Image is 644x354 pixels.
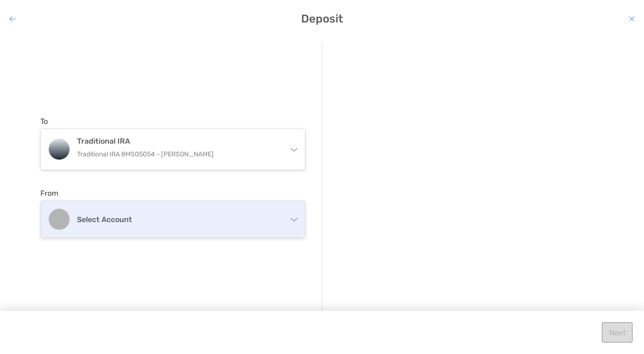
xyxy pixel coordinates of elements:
img: Traditional IRA [49,139,70,160]
h4: Traditional IRA [77,137,280,146]
label: From [40,189,58,198]
label: To [40,117,48,126]
p: Traditional IRA 8MS05054 - [PERSON_NAME] [77,148,280,160]
h4: Select account [77,215,280,224]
